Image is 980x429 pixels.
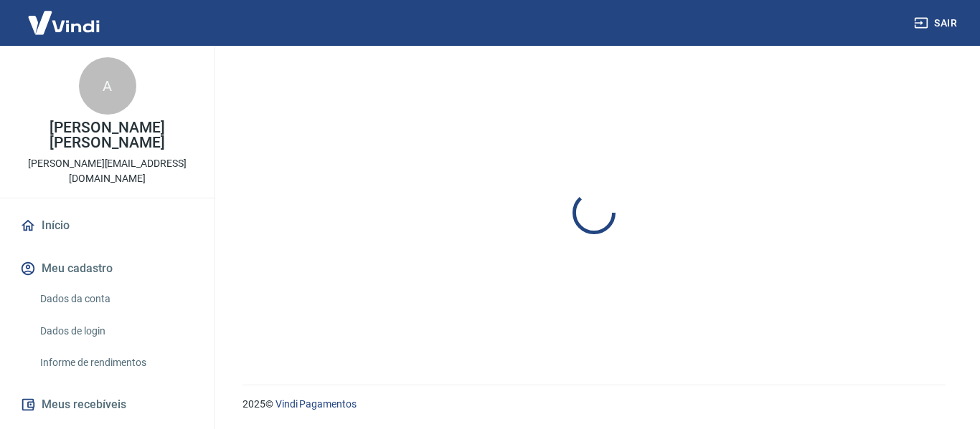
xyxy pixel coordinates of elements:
a: Dados de login [34,317,197,346]
p: 2025 © [242,397,946,412]
div: A [79,57,136,115]
a: Início [17,210,197,241]
p: [PERSON_NAME][EMAIL_ADDRESS][DOMAIN_NAME] [11,156,203,186]
a: Dados da conta [34,284,197,314]
a: Vindi Pagamentos [275,398,357,410]
p: [PERSON_NAME] [PERSON_NAME] [11,120,203,150]
a: Informe de rendimentos [34,348,197,377]
button: Sair [911,10,963,37]
button: Meus recebíveis [17,389,197,420]
img: Vindi [17,1,110,44]
button: Meu cadastro [17,253,197,284]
